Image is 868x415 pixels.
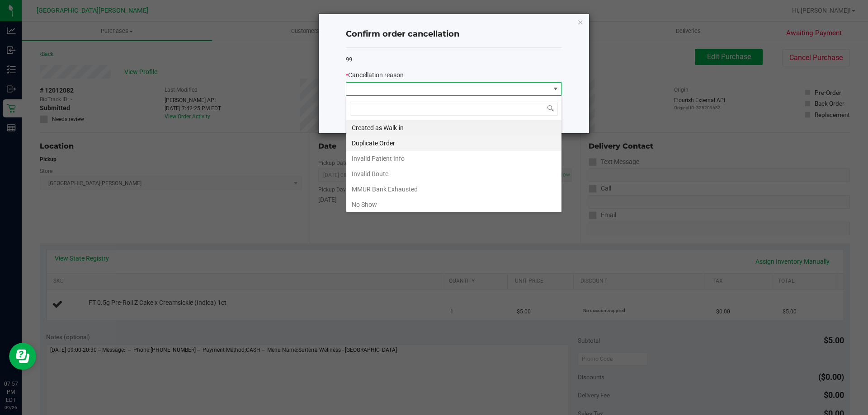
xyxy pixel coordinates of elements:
li: Invalid Route [346,166,561,182]
li: MMUR Bank Exhausted [346,182,561,197]
button: Close [577,16,584,27]
h4: Confirm order cancellation [346,28,562,40]
span: Cancellation reason [348,71,404,79]
li: Duplicate Order [346,135,561,151]
li: No Show [346,197,561,212]
li: Created as Walk-in [346,120,561,135]
iframe: Resource center [9,343,36,370]
span: 99 [346,56,352,63]
li: Invalid Patient Info [346,151,561,166]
